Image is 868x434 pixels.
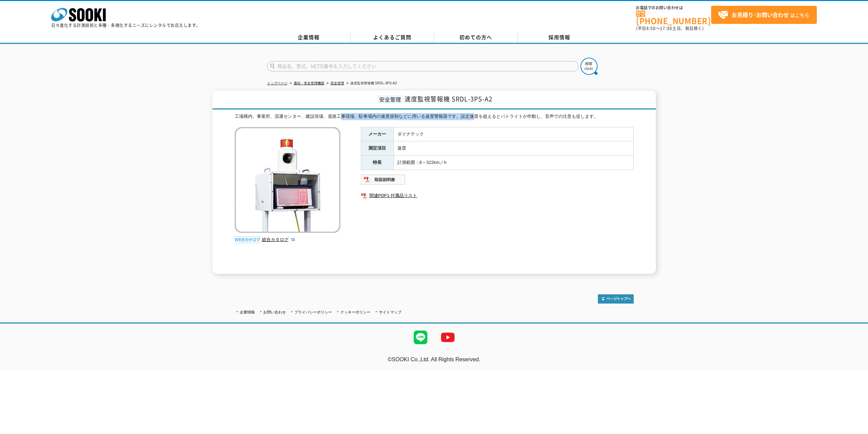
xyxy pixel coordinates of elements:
[361,127,394,141] th: メーカー
[267,32,351,43] a: 企業情報
[434,324,461,351] img: YouTube
[378,95,403,103] span: 安全管理
[361,141,394,156] th: 測定項目
[267,61,578,71] input: 商品名、型式、NETIS番号を入力してください
[434,32,518,43] a: 初めての方へ
[404,94,492,103] span: 速度監視警報機 SRDL-3PS-A2
[660,25,672,31] span: 17:30
[294,81,324,85] a: 通信・安全管理機器
[267,81,288,85] a: トップページ
[340,310,370,314] a: クッキーポリシー
[330,81,344,85] a: 安全管理
[294,310,332,314] a: プライバシーポリシー
[518,32,601,43] a: 採用情報
[262,237,295,242] a: 総合カタログ
[361,156,394,170] th: 特長
[636,25,704,31] span: (平日 ～ 土日、祝日除く)
[394,141,633,156] td: 速度
[407,324,434,351] img: LINE
[394,127,633,141] td: ダイナテック
[379,310,401,314] a: サイトマップ
[842,364,868,369] a: テストMail
[351,32,434,43] a: よくあるご質問
[235,127,340,233] img: 速度監視警報機 SRDL-3PS-A2
[345,80,397,87] li: 速度監視警報機 SRDL-3PS-A2
[361,174,406,185] img: 取扱説明書
[636,11,711,25] a: [PHONE_NUMBER]
[459,33,492,41] span: 初めての方へ
[718,10,809,20] span: はこちら
[580,58,598,75] img: btn_search.png
[361,179,406,184] a: 取扱説明書
[235,113,634,120] div: 工場構内、事業所、流通センター、建設現場、道路工事現場、駐車場内の速度規制などに用いる速度警報器です。設定速度を超えるとパトライトが作動し、音声での注意も促します。
[646,25,656,31] span: 8:50
[240,310,255,314] a: 企業情報
[263,310,286,314] a: お問い合わせ
[361,191,634,200] a: 関連PDF1 付属品リスト
[51,23,201,27] p: 日々進化する計測技術と多種・多様化するニーズにレンタルでお応えします。
[394,156,633,170] td: 計測範囲：8～322km／h
[598,294,634,304] img: トップページへ
[711,6,817,24] a: お見積り･お問い合わせはこちら
[636,6,711,10] span: お電話でのお問い合わせは
[732,11,789,19] strong: お見積り･お問い合わせ
[235,236,260,243] img: webカタログ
